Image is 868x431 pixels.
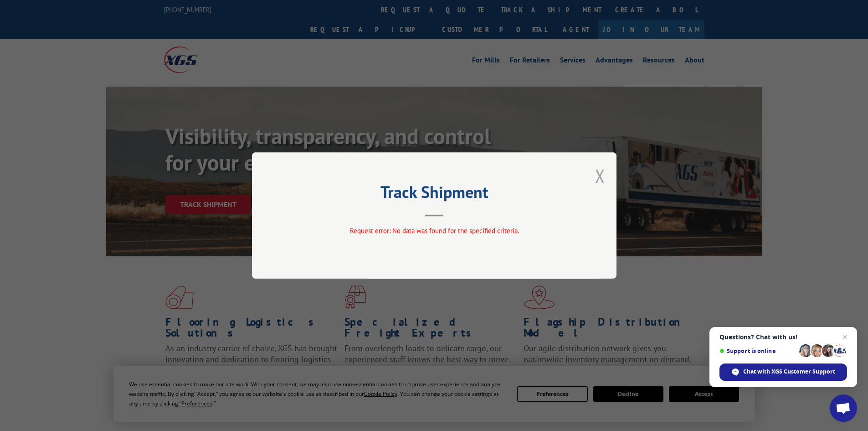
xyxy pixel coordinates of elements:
[349,226,519,235] span: Request error: No data was found for the specified criteria.
[719,333,847,341] span: Questions? Chat with us!
[298,186,571,203] h2: Track Shipment
[719,348,796,354] span: Support is online
[595,164,605,188] button: Close modal
[743,368,835,376] span: Chat with XGS Customer Support
[830,395,857,422] div: Open chat
[839,332,850,343] span: Close chat
[719,363,847,381] div: Chat with XGS Customer Support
